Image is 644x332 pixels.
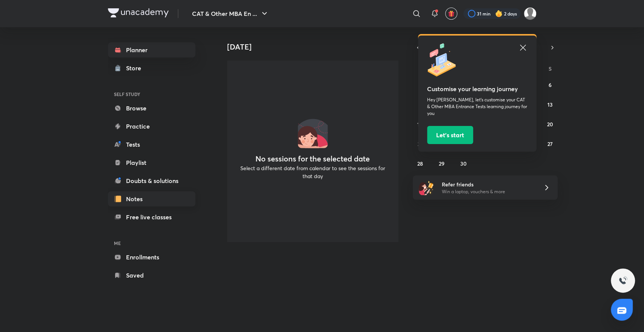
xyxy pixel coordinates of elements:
a: Practice [108,119,195,134]
div: Store [126,64,146,73]
button: September 21, 2025 [414,138,426,150]
p: Win a laptop, vouchers & more [441,188,534,195]
button: September 6, 2025 [544,79,556,91]
abbr: September 20, 2025 [547,121,553,128]
h6: SELF STUDY [108,88,195,101]
abbr: September 14, 2025 [417,121,423,128]
button: CAT & Other MBA En ... [188,6,274,21]
a: Tests [108,137,195,152]
img: icon [427,43,461,77]
a: Enrollments [108,250,195,265]
img: avatar [448,10,455,17]
a: Company Logo [108,8,169,19]
img: Sameeran Panda [524,7,536,20]
a: Free live classes [108,209,195,225]
a: Saved [108,268,195,283]
abbr: September 27, 2025 [547,140,553,147]
a: Doubts & solutions [108,173,195,188]
p: Hey [PERSON_NAME], let’s customise your CAT & Other MBA Entrance Tests learning journey for you [427,96,527,117]
a: Playlist [108,155,195,170]
img: No events [298,118,328,148]
button: September 7, 2025 [414,98,426,110]
button: September 27, 2025 [544,138,556,150]
a: Browse [108,101,195,116]
abbr: September 30, 2025 [460,160,467,167]
abbr: Saturday [549,65,552,72]
button: September 13, 2025 [544,98,556,110]
button: Let’s start [427,126,473,144]
h5: Customise your learning journey [427,84,527,93]
a: Planner [108,42,195,57]
h6: Refer friends [441,180,534,188]
img: Company Logo [108,8,169,17]
a: Store [108,61,195,76]
abbr: September 13, 2025 [547,101,553,108]
h6: ME [108,237,195,250]
img: referral [419,180,434,195]
img: streak [495,10,503,17]
abbr: September 6, 2025 [549,81,552,88]
abbr: September 28, 2025 [417,160,423,167]
button: September 28, 2025 [414,157,426,169]
h4: [DATE] [227,42,404,51]
img: ttu [618,276,627,285]
button: September 29, 2025 [436,157,448,169]
p: Select a different date from calendar to see the sessions for that day [236,164,389,180]
h4: No sessions for the selected date [255,154,370,163]
button: September 20, 2025 [544,118,556,130]
abbr: September 29, 2025 [439,160,444,167]
button: September 14, 2025 [414,118,426,130]
button: avatar [445,8,457,20]
a: Notes [108,191,195,206]
button: September 30, 2025 [457,157,469,169]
